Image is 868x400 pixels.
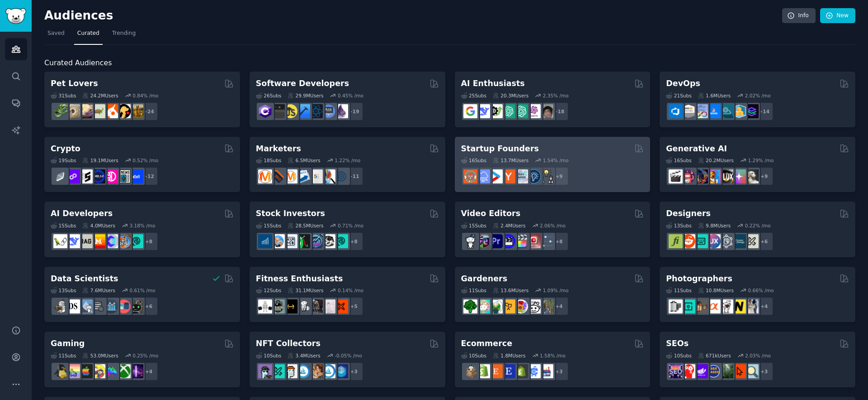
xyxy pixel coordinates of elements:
[461,222,486,229] div: 15 Sub s
[288,92,323,99] div: 29.9M Users
[666,78,700,89] h2: DevOps
[543,157,569,164] div: 1.54 % /mo
[117,364,131,378] img: XboxGamers
[707,104,721,118] img: DevOpsLinks
[463,364,477,378] img: dropship
[461,338,513,349] h2: Ecommerce
[334,169,348,183] img: OnlineMarketing
[117,299,131,313] img: datasets
[309,169,323,183] img: googleads
[82,222,115,229] div: 4.0M Users
[82,157,118,164] div: 19.1M Users
[79,234,93,248] img: Rag
[543,92,569,99] div: 2.35 % /mo
[79,299,93,313] img: statistics
[258,104,272,118] img: csharp
[5,8,26,24] img: GummySearch logo
[256,92,281,99] div: 26 Sub s
[489,364,503,378] img: Etsy
[104,364,118,378] img: gamers
[338,92,363,99] div: 0.45 % /mo
[694,234,708,248] img: UI_Design
[344,297,363,316] div: + 5
[338,222,363,229] div: 0.71 % /mo
[501,234,515,248] img: VideoEditors
[669,364,683,378] img: SEO_Digital_Marketing
[719,234,733,248] img: userexperience
[550,167,569,186] div: + 9
[51,338,85,349] h2: Gaming
[745,169,759,183] img: DreamBooth
[527,104,541,118] img: OpenAIDev
[476,169,490,183] img: SaaS
[130,287,156,294] div: 0.61 % /mo
[139,232,158,251] div: + 8
[681,169,695,183] img: dalle2
[463,169,477,183] img: EntrepreneurRideAlong
[669,234,683,248] img: typography
[694,169,708,183] img: deepdream
[745,222,771,229] div: 0.22 % /mo
[51,92,76,99] div: 31 Sub s
[543,287,569,294] div: 1.09 % /mo
[321,234,335,248] img: swingtrading
[707,169,721,183] img: sdforall
[296,234,310,248] img: Trading
[296,299,310,313] img: weightroom
[698,157,734,164] div: 20.2M Users
[321,299,335,313] img: physicaltherapy
[288,222,323,229] div: 28.5M Users
[271,299,285,313] img: GymMotivation
[132,92,158,99] div: 0.84 % /mo
[139,297,158,316] div: + 6
[550,102,569,121] div: + 18
[256,208,325,219] h2: Stock Investors
[66,104,80,118] img: ballpython
[82,352,118,359] div: 53.0M Users
[334,364,348,378] img: DigitalItems
[461,273,508,284] h2: Gardeners
[271,234,285,248] img: ValueInvesting
[309,234,323,248] img: StocksAndTrading
[66,169,80,183] img: 0xPolygon
[132,157,158,164] div: 0.52 % /mo
[732,169,746,183] img: starryai
[501,169,515,183] img: ycombinator
[44,58,112,69] span: Curated Audiences
[79,169,93,183] img: ethstaker
[476,299,490,313] img: succulents
[139,167,158,186] div: + 12
[755,297,774,316] div: + 4
[82,287,115,294] div: 7.6M Users
[527,234,541,248] img: Youtubevideo
[489,104,503,118] img: AItoolsCatalog
[130,222,156,229] div: 3.18 % /mo
[53,299,67,313] img: MachineLearning
[514,299,528,313] img: flowers
[344,102,363,121] div: + 19
[539,234,553,248] img: postproduction
[755,362,774,381] div: + 3
[539,104,553,118] img: ArtificalIntelligence
[719,104,733,118] img: platformengineering
[476,104,490,118] img: DeepSeek
[51,352,76,359] div: 11 Sub s
[117,169,131,183] img: CryptoNews
[666,222,691,229] div: 13 Sub s
[51,273,118,284] h2: Data Scientists
[66,299,80,313] img: datascience
[91,234,105,248] img: MistralAI
[258,364,272,378] img: NFTExchange
[732,299,746,313] img: Nikon
[493,352,526,359] div: 1.8M Users
[132,352,158,359] div: 0.25 % /mo
[493,157,528,164] div: 13.7M Users
[476,234,490,248] img: editors
[256,273,343,284] h2: Fitness Enthusiasts
[296,104,310,118] img: iOSProgramming
[461,157,486,164] div: 16 Sub s
[501,299,515,313] img: GardeningUK
[296,169,310,183] img: Emailmarketing
[334,234,348,248] img: technicalanalysis
[681,364,695,378] img: TechSEO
